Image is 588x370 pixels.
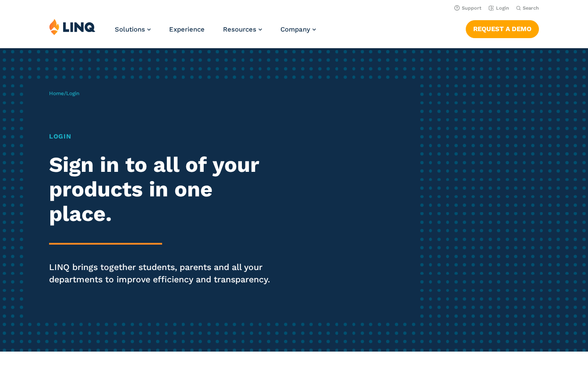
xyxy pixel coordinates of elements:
span: / [49,90,79,96]
span: Solutions [115,25,145,33]
a: Resources [223,25,262,33]
a: Company [280,25,316,33]
button: Open Search Bar [516,5,539,11]
a: Support [454,5,482,11]
img: LINQ | K‑12 Software [49,18,96,35]
span: Resources [223,25,256,33]
h1: Login [49,132,276,141]
h2: Sign in to all of your products in one place. [49,153,276,226]
span: Login [66,90,79,96]
nav: Primary Navigation [115,18,316,47]
span: Search [523,5,539,11]
a: Solutions [115,25,151,33]
span: Company [280,25,310,33]
a: Login [489,5,509,11]
nav: Button Navigation [466,18,539,38]
a: Experience [169,25,205,33]
a: Request a Demo [466,20,539,38]
a: Home [49,90,64,96]
p: LINQ brings together students, parents and all your departments to improve efficiency and transpa... [49,261,276,286]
